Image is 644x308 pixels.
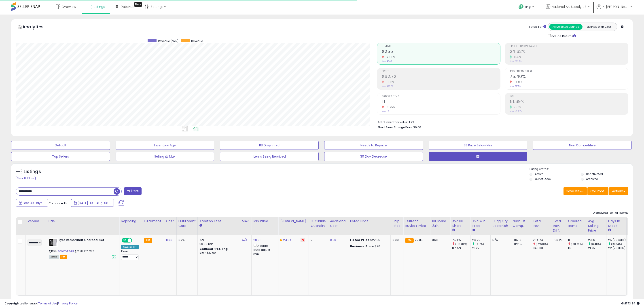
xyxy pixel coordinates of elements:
div: $26 [350,244,387,248]
div: Additional Cost [330,219,346,228]
div: FBM: 5 [513,242,527,246]
small: Prev: $77.59 [382,85,394,88]
small: -19.16% [384,80,394,84]
div: Days In Stock [608,219,625,228]
i: Get Help [518,4,524,10]
div: 15% [199,238,237,242]
small: (13.64%) [611,242,622,246]
div: Total Rev. [533,219,549,228]
div: Listed Price [350,219,389,224]
div: 348.03 [533,246,551,250]
button: Save View [563,187,587,195]
button: Filters [124,187,141,195]
button: All Selected Listings [549,24,583,30]
span: Help [525,5,531,9]
span: All listings currently available for purchase on Amazon [49,255,59,259]
small: -26.81% [384,55,395,59]
span: DataHub [121,4,135,9]
strong: Copyright [4,301,21,306]
small: Amazon Fees. [199,224,202,228]
small: Prev: 87.15% [510,85,521,88]
div: 21.27 [472,246,490,250]
th: Please note that this number is a calculation based on your required days of coverage and your ve... [491,217,511,235]
div: 23.22 [472,238,490,242]
div: 3.24 [178,238,194,242]
div: Avg BB Share [452,219,468,228]
small: Days In Stock. [608,228,611,232]
span: Compared to: [49,201,69,205]
label: Archived [586,177,598,181]
a: B00X7KR94U [58,249,74,253]
button: Last 30 Days [16,199,48,207]
p: Listing States: [530,167,633,171]
div: Clear All Filters [16,176,36,180]
h2: $255 [382,49,500,55]
small: (6.48%) [591,242,601,246]
div: 22 (73.33%) [608,246,626,250]
div: Ship Price [392,219,401,228]
small: (-26.81%) [536,242,548,246]
div: 0.00 [392,238,400,242]
a: 20.31 [253,238,261,242]
div: 87.15% [452,246,470,250]
div: seller snap | | [4,302,78,306]
span: Last 30 Days [23,201,42,205]
div: Avg Selling Price [588,219,604,233]
b: Listed Price: [350,238,370,242]
span: Hi [PERSON_NAME] [602,4,629,9]
span: Ordered Items [382,95,500,98]
small: FBA [405,238,413,243]
span: FBA [60,255,67,259]
a: Hi [PERSON_NAME] [597,4,632,15]
small: FBA [144,238,152,243]
div: Avg Win Price [472,219,489,228]
span: 2025-09-10 13:34 GMT [621,301,640,306]
small: (-13.48%) [455,242,467,246]
small: Prev: $348 [382,60,392,63]
small: Prev: 22.29% [510,60,521,63]
div: Total Rev. Diff. [553,219,564,233]
div: Amazon Fees [199,219,238,224]
a: 11.03 [166,238,172,242]
div: 16 [568,246,586,250]
div: N/A [492,238,507,242]
button: Default [11,141,110,150]
span: Revenue (prev) [158,39,178,43]
button: Non Competitive [533,141,632,150]
small: -13.48% [512,80,523,84]
span: ROI [510,95,628,98]
span: [DATE]-10 - Aug-08 [78,201,108,205]
div: Repricing [121,219,140,224]
div: Num of Comp. [513,219,529,228]
a: 0.00 [330,238,336,242]
b: Total Inventory Value: [378,120,408,124]
button: Listings With Cost [582,24,616,30]
small: 17.56% [512,105,521,109]
button: EB [429,152,527,161]
h2: 11 [382,99,500,105]
a: N/A [242,238,247,242]
div: Tooltip anchor [134,2,142,7]
div: [PERSON_NAME] [280,219,307,224]
button: [DATE]-10 - Aug-08 [71,199,114,207]
div: FBA: 0 [513,238,527,242]
h5: Analytics [22,24,52,31]
button: 30 Day Decrease [324,152,423,161]
div: 2 [311,238,324,242]
img: 41NLtwswdFL._SL40_.jpg [49,238,58,247]
h5: Listings [24,169,41,175]
div: 75.4% [452,238,470,242]
span: Revenue [191,39,203,43]
a: 24.94 [283,238,292,242]
div: Current Buybox Price [405,219,428,228]
div: Totals For [529,25,546,29]
div: -93.29 [553,238,563,242]
div: 21.75 [588,246,606,250]
div: Title [48,219,117,224]
div: Preset: [121,250,139,260]
a: Privacy Policy [58,301,78,306]
button: BB Drop in 7d [220,141,319,150]
div: Include Returns [544,33,581,38]
div: Vendor [28,219,44,224]
h2: 51.69% [510,99,628,105]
